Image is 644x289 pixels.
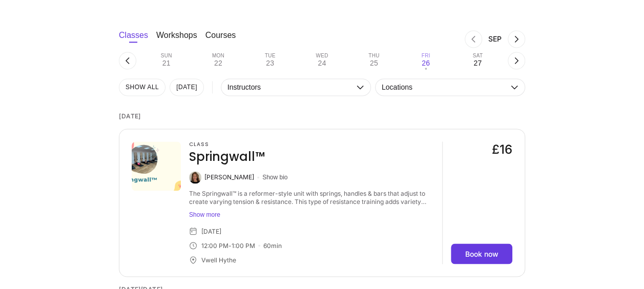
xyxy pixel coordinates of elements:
button: Previous month, Aug [465,30,482,48]
nav: Month switch [252,30,525,48]
div: Fri [422,53,430,59]
div: 12:00 PM [201,241,228,250]
div: 25 [370,59,378,67]
div: The Springwall™ is a reformer-style unit with springs, handles & bars that adjust to create varyi... [189,190,434,206]
div: 21 [162,59,171,67]
button: Classes [119,30,148,51]
img: Susanna Macaulay [189,171,201,183]
button: Show more [189,210,434,218]
time: [DATE] [119,104,525,129]
div: Sun [161,53,172,59]
span: Instructors [227,83,354,91]
h4: Springwall™ [189,149,265,165]
a: Book now [451,243,512,264]
button: SHOW All [119,78,165,96]
div: Tue [265,53,276,59]
div: 27 [473,59,482,67]
button: Locations [375,78,525,96]
div: 26 [422,59,430,67]
div: [PERSON_NAME] [204,173,254,181]
div: 24 [318,59,326,67]
div: • [425,68,427,70]
button: Workshops [156,30,197,51]
button: Instructors [221,78,371,96]
img: 5d9617d8-c062-43cb-9683-4a4abb156b5d.png [132,141,181,191]
div: Sat [473,53,483,59]
div: Thu [368,53,379,59]
div: 23 [266,59,274,67]
button: Next month, Oct [508,30,525,48]
button: Courses [205,30,236,51]
div: Month Sep [482,35,508,43]
div: 60 min [263,241,282,250]
button: Show bio [262,173,287,181]
div: 1:00 PM [232,241,255,250]
div: Wed [316,53,328,59]
div: Mon [212,53,224,59]
div: - [228,241,232,250]
h3: Class [189,141,265,148]
div: [DATE] [201,227,221,235]
span: Locations [382,83,508,91]
div: Vwell Hythe [201,256,236,264]
button: [DATE] [170,78,204,96]
div: £16 [492,141,512,158]
div: 22 [214,59,222,67]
